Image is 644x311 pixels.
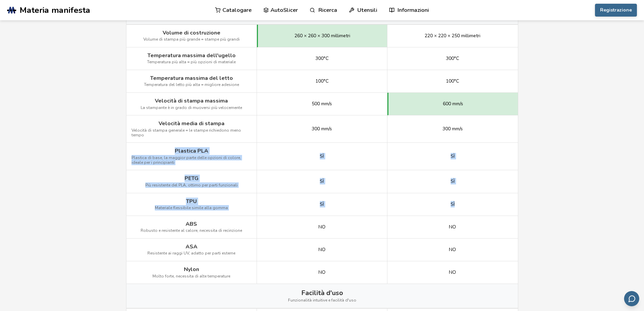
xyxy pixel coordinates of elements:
font: Facilità d'uso [301,288,343,297]
font: Più resistente del PLA, ottimo per parti funzionali [145,182,238,188]
font: 300°C [446,55,459,62]
font: NO [318,224,326,230]
font: 300°C [315,55,329,62]
font: TPU [186,198,197,205]
font: Plastica di base, la maggior parte delle opzioni di colore, ideale per i principianti [132,155,241,165]
font: Velocità media di stampa [159,120,224,127]
font: NO [449,269,456,275]
font: 300 mm/s [312,126,332,132]
font: Ricerca [318,6,337,14]
font: Volume di costruzione [163,29,220,37]
button: Invia feedback via e-mail [624,291,639,306]
font: ASA [186,243,197,250]
font: Registrazione [600,7,632,13]
font: SÌ [320,153,324,159]
font: Temperatura massima del letto [150,74,233,82]
font: Velocità di stampa generale = le stampe richiedono meno tempo [132,128,241,138]
font: SÌ [320,178,324,184]
font: Temperatura più alta = più opzioni di materiale [147,59,236,65]
font: NO [318,269,326,275]
font: 600 mm/s [443,101,463,107]
font: 300 mm/s [443,126,463,132]
font: Materia manifesta [20,4,90,16]
font: ABS [186,220,197,228]
font: 260 × 260 × 300 millimetri [294,32,350,39]
font: SÌ [320,201,324,207]
font: Informazioni [398,6,429,14]
font: NO [449,246,456,253]
font: SÌ [451,178,455,184]
button: Registrazione [595,4,637,17]
font: 500 mm/s [312,101,332,107]
font: Utensili [357,6,377,14]
font: SÌ [451,201,455,207]
font: Temperatura del letto più alta = migliore adesione [144,82,239,87]
font: Volume di stampa più grande = stampe più grandi [143,37,240,42]
font: Robusto e resistente al calore, necessita di recinzione [141,228,242,233]
font: Molto forte, necessita di alte temperature [152,273,230,279]
font: Catalogare [222,6,252,14]
font: Temperatura massima dell'ugello [147,52,236,59]
font: 220 × 220 × 250 millimetri [425,32,480,39]
font: AutoSlicer [270,6,298,14]
font: NO [449,224,456,230]
font: La stampante è in grado di muoversi più velocemente [141,105,242,110]
font: 100°C [446,78,459,84]
font: Plastica PLA [175,147,208,155]
font: 100°C [315,78,329,84]
font: Materiale flessibile simile alla gomma [155,205,228,210]
font: Nylon [184,266,199,273]
font: Velocità di stampa massima [155,97,228,105]
font: SÌ [451,153,455,159]
font: PETG [185,175,198,182]
font: Funzionalità intuitive e facilità d'uso [288,297,356,303]
font: NO [318,246,326,253]
font: Resistente ai raggi UV, adatto per parti esterne [147,250,235,256]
